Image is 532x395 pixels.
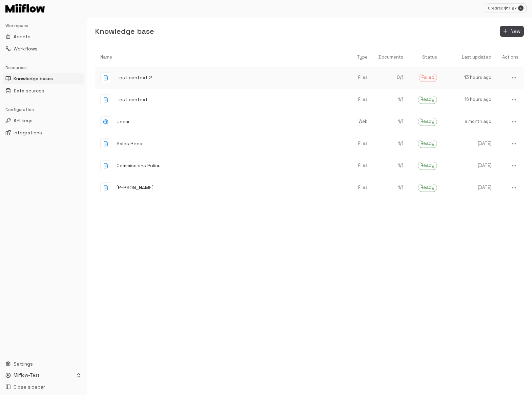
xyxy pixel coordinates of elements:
a: Ready [409,156,443,175]
span: Data sources [14,87,44,94]
a: Files [339,135,373,152]
a: 16 hours ago [443,91,497,108]
a: 1/1 [373,113,409,130]
a: 1/1 [373,135,409,152]
a: more [497,178,524,198]
th: Documents [373,48,409,67]
div: Configuration [3,104,84,115]
p: 16 hours ago [448,96,491,103]
a: a month ago [443,113,497,130]
th: Last updated [443,48,497,67]
a: 1/1 [373,179,409,196]
p: Files [345,96,368,103]
button: more [510,139,518,148]
th: Status [409,48,443,67]
th: Name [95,48,339,67]
span: Ready [418,162,437,169]
span: Failed [419,74,437,81]
button: more [510,183,518,192]
p: 1 / 1 [378,140,403,147]
p: Files [345,140,368,147]
p: Files [345,162,368,169]
a: Ready [409,178,443,197]
button: Knowledge bases [3,73,84,84]
img: Logo [5,4,45,13]
button: New [500,26,524,37]
p: 1 / 1 [378,184,403,191]
button: more [510,117,518,126]
a: Test context [95,89,339,111]
a: Upcar [95,111,339,133]
p: [PERSON_NAME] [117,184,154,191]
a: Failed [409,68,443,87]
th: Actions [497,48,524,67]
p: Credits: [488,5,503,11]
p: Miiflow-Test [14,372,40,379]
a: [DATE] [443,157,497,174]
span: API keys [14,117,33,124]
p: Commissions Policy [117,162,161,169]
span: Close sidebar [14,383,45,390]
a: Files [339,157,373,174]
button: more [510,73,518,82]
a: Files [339,69,373,86]
button: Toggle Sidebar [84,18,89,395]
button: Data sources [3,85,84,96]
span: Ready [418,140,437,147]
button: Add credits [518,5,524,11]
p: Web [345,118,368,125]
a: 1/1 [373,91,409,108]
a: more [497,156,524,176]
a: more [497,68,524,88]
p: $ 11.27 [504,5,517,11]
button: Workflows [3,43,84,54]
p: [DATE] [448,162,491,169]
p: Upcar [117,118,130,125]
div: Resources [3,62,84,73]
span: Ready [418,96,437,103]
a: [PERSON_NAME] [95,177,339,199]
button: Settings [3,358,84,369]
a: Ready [409,112,443,131]
a: 13 hours ago [443,69,497,86]
p: Test context 2 [117,74,152,81]
span: Knowledge bases [14,75,53,82]
th: Type [339,48,373,67]
span: Ready [418,184,437,191]
a: Ready [409,134,443,153]
p: Files [345,184,368,191]
p: [DATE] [448,140,491,147]
p: 1 / 1 [378,162,403,169]
p: 13 hours ago [448,74,491,81]
a: Files [339,91,373,108]
a: more [497,112,524,132]
a: Commissions Policy [95,155,339,177]
span: Settings [14,360,33,367]
a: [DATE] [443,135,497,152]
p: 0 / 1 [378,74,403,81]
p: Sales Reps [117,140,142,147]
p: 1 / 1 [378,118,403,125]
a: [DATE] [443,179,497,196]
a: Files [339,179,373,196]
button: Close sidebar [3,381,84,392]
span: Agents [14,33,30,40]
a: 1/1 [373,157,409,174]
p: 1 / 1 [378,96,403,103]
button: more [510,95,518,104]
button: more [510,161,518,170]
button: Integrations [3,127,84,138]
span: Workflows [14,45,38,52]
button: Miiflow-Test [3,371,84,380]
div: Workspace [3,20,84,31]
button: API keys [3,115,84,126]
a: Sales Reps [95,133,339,155]
p: [DATE] [448,184,491,191]
a: Web [339,113,373,130]
button: Agents [3,31,84,42]
a: 0/1 [373,69,409,86]
span: New [511,27,520,36]
a: more [497,134,524,154]
h5: Knowledge base [95,26,154,36]
span: Ready [418,118,437,125]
